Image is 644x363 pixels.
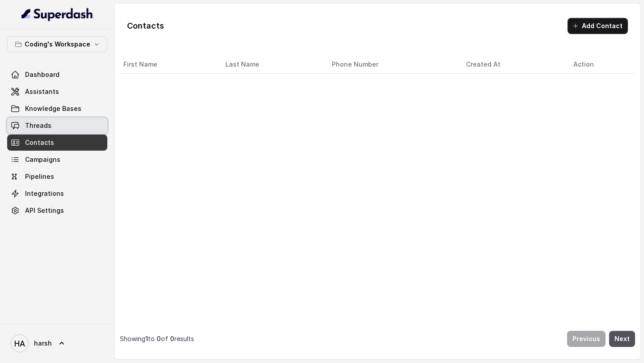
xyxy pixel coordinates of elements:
span: 1 [145,335,148,342]
span: API Settings [25,206,64,215]
span: 0 [170,335,174,342]
a: Threads [7,118,107,134]
span: Integrations [25,189,64,198]
a: Pipelines [7,169,107,185]
a: Contacts [7,135,107,151]
a: Integrations [7,186,107,202]
button: Previous [567,331,606,347]
span: Knowledge Bases [25,104,81,113]
nav: Pagination [120,325,635,352]
a: API Settings [7,203,107,219]
h1: Contacts [127,19,164,33]
span: Threads [25,121,51,130]
span: Contacts [25,138,54,147]
a: Dashboard [7,67,107,83]
span: Pipelines [25,172,54,181]
button: Coding's Workspace [7,36,107,52]
a: Assistants [7,84,107,100]
a: Knowledge Bases [7,101,107,117]
p: Coding's Workspace [25,39,90,50]
button: Add Contact [568,18,628,34]
span: 0 [157,335,161,342]
span: Dashboard [25,70,59,79]
button: Next [609,331,635,347]
th: Phone Number [325,55,459,74]
img: light.svg [21,7,93,21]
th: Last Name [218,55,325,74]
span: Assistants [25,87,59,96]
a: Campaigns [7,152,107,168]
th: Created At [459,55,566,74]
span: harsh [34,339,52,348]
th: Action [566,55,635,74]
a: harsh [7,331,107,356]
th: First Name [120,55,218,74]
text: HA [14,339,25,348]
span: Campaigns [25,155,60,164]
p: Showing to of results [120,334,194,343]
